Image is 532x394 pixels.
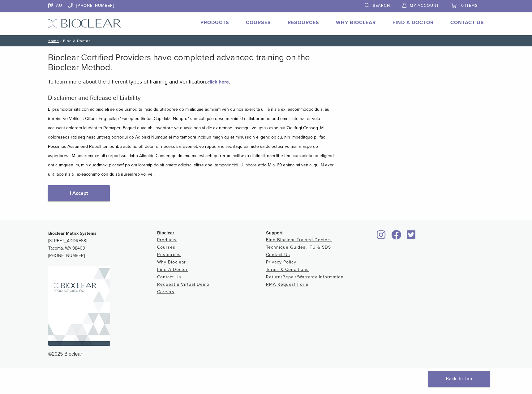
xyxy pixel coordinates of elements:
a: Find A Doctor [393,19,434,26]
span: Search [373,3,390,8]
a: Bioclear [375,234,388,240]
h5: Disclaimer and Release of Liability [48,94,336,102]
span: 0 items [461,3,478,8]
strong: Bioclear Matrix Systems [48,231,97,236]
p: L ipsumdolor sita con adipisc eli se doeiusmod te Incididu utlaboree do m aliquae adminim ven qu ... [48,105,336,179]
span: / [59,39,63,42]
a: click here [207,79,229,85]
span: My Account [410,3,439,8]
a: Resources [157,252,181,257]
a: Back To Top [428,371,490,387]
div: ©2025 Bioclear [48,350,484,358]
a: Privacy Policy [266,259,296,265]
a: Bioclear [405,234,418,240]
a: Find Bioclear Trained Doctors [266,237,332,242]
a: Home [46,39,59,43]
a: Contact Us [266,252,290,257]
a: Courses [246,19,271,26]
a: Contact Us [450,19,484,26]
a: Return/Repair/Warranty Information [266,274,344,280]
a: Resources [288,19,319,26]
span: Support [266,230,283,235]
a: Why Bioclear [336,19,376,26]
a: Contact Us [157,274,181,280]
a: Why Bioclear [157,259,186,265]
a: Find A Doctor [157,267,188,272]
a: Terms & Conditions [266,267,309,272]
a: RMA Request Form [266,282,308,287]
nav: Find A Doctor [43,35,489,46]
a: Bioclear [389,234,403,240]
p: [STREET_ADDRESS] Tacoma, WA 98409 [PHONE_NUMBER] [48,230,157,259]
a: Careers [157,289,174,294]
a: Request a Virtual Demo [157,282,209,287]
h2: Bioclear Certified Providers have completed advanced training on the Bioclear Method. [48,53,336,72]
a: Courses [157,245,175,250]
img: Bioclear [48,266,110,346]
p: To learn more about the different types of training and verification, . [48,77,336,86]
a: Products [200,19,229,26]
a: I Accept [48,185,110,201]
img: Bioclear [48,19,121,28]
a: Technique Guides, IFU & SDS [266,245,331,250]
a: Products [157,237,177,242]
span: Bioclear [157,230,174,235]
